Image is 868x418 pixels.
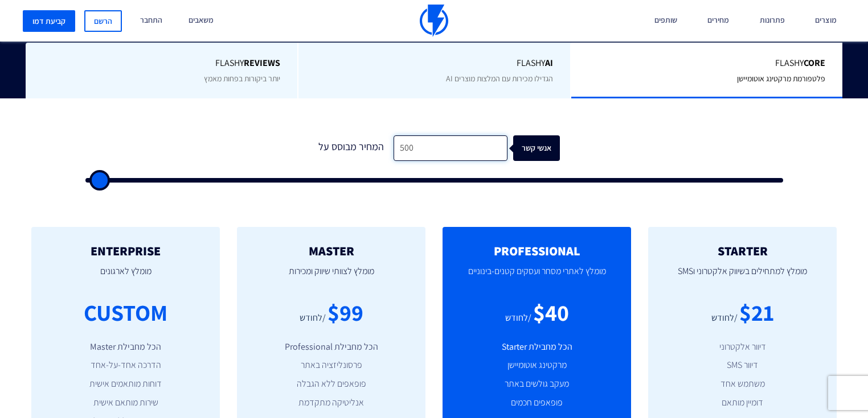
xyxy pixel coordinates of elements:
li: פופאפים ללא הגבלה [254,378,408,391]
li: הכל מחבילת Starter [460,341,614,354]
div: CUSTOM [84,296,167,329]
p: מומלץ לארגונים [48,258,203,296]
div: $99 [327,296,363,329]
span: פלטפורמת מרקטינג אוטומיישן [737,73,825,84]
a: קביעת דמו [23,10,75,32]
b: AI [545,57,553,69]
span: יותר ביקורות בפחות מאמץ [204,73,280,84]
li: דיוור SMS [665,359,820,372]
h2: STARTER [665,244,820,258]
b: Core [804,57,825,69]
li: משתמש אחד [665,378,820,391]
b: REVIEWS [244,57,280,69]
li: מרקטינג אוטומיישן [460,359,614,372]
li: פרסונליזציה באתר [254,359,408,372]
h2: MASTER [254,244,408,258]
div: /לחודש [711,312,738,325]
h2: ENTERPRISE [48,244,203,258]
li: הכל מחבילת Professional [254,341,408,354]
div: /לחודש [300,312,326,325]
li: שירות מותאם אישית [48,396,203,409]
a: הרשם [84,10,122,32]
span: Flashy [43,57,281,70]
li: פופאפים חכמים [460,396,614,409]
h2: PROFESSIONAL [460,244,614,258]
li: הדרכה אחד-על-אחד [48,359,203,372]
div: המחיר מבוסס על [308,135,394,161]
p: מומלץ למתחילים בשיווק אלקטרוני וSMS [665,258,820,296]
div: $21 [739,296,774,329]
li: הכל מחבילת Master [48,341,203,354]
li: דיוור אלקטרוני [665,341,820,354]
span: הגדילו מכירות עם המלצות מוצרים AI [446,73,553,84]
p: מומלץ לצוותי שיווק ומכירות [254,258,408,296]
div: אנשי קשר [520,135,567,161]
div: /לחודש [505,312,531,325]
li: מעקב גולשים באתר [460,378,614,391]
div: $40 [533,296,569,329]
span: Flashy [316,57,552,70]
p: מומלץ לאתרי מסחר ועסקים קטנים-בינוניים [460,258,614,296]
li: אנליטיקה מתקדמת [254,396,408,409]
li: דומיין מותאם [665,396,820,409]
span: Flashy [588,57,825,70]
li: דוחות מותאמים אישית [48,378,203,391]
